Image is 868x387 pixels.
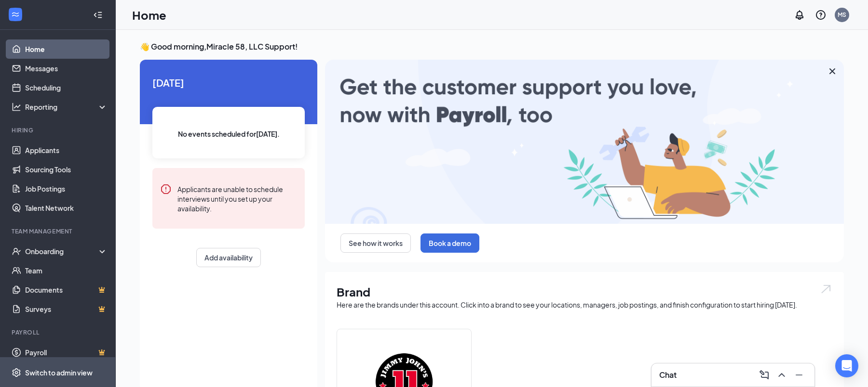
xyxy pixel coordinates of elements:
a: Home [25,39,108,59]
a: Messages [25,59,108,78]
svg: Notifications [794,9,805,21]
button: ComposeMessage [757,367,772,383]
a: Job Postings [25,179,108,198]
svg: ChevronUp [776,369,787,381]
button: Book a demo [420,233,479,253]
a: SurveysCrown [25,299,108,319]
div: Here are the brands under this account. Click into a brand to see your locations, managers, job p... [337,300,832,310]
div: Team Management [12,227,106,235]
span: [DATE] [152,75,305,90]
h1: Brand [337,284,832,300]
svg: Analysis [12,102,21,112]
div: MS [838,11,846,19]
button: See how it works [340,233,411,253]
a: Sourcing Tools [25,160,108,179]
a: Team [25,261,108,280]
svg: Collapse [93,10,103,20]
img: payroll-large.gif [325,60,844,224]
a: Talent Network [25,198,108,218]
svg: Settings [12,368,21,377]
div: Open Intercom Messenger [835,354,858,377]
div: Hiring [12,126,106,134]
a: Applicants [25,141,108,160]
h3: Chat [659,370,677,380]
img: open.6027fd2a22e1237b5b06.svg [820,284,832,295]
div: Switch to admin view [25,368,93,377]
svg: Error [160,183,172,195]
svg: Cross [827,65,838,77]
h1: Home [132,7,166,23]
svg: UserCheck [12,246,21,256]
button: Minimize [791,367,807,383]
svg: ComposeMessage [759,369,770,381]
h3: 👋 Good morning, Miracle 58, LLC Support ! [140,41,844,52]
svg: WorkstreamLogo [11,10,20,19]
span: No events scheduled for [DATE] . [178,129,280,139]
svg: Minimize [793,369,805,381]
div: Reporting [25,102,108,112]
div: Payroll [12,328,106,336]
button: Add availability [196,248,261,267]
a: Scheduling [25,78,108,97]
svg: QuestionInfo [815,9,827,21]
button: ChevronUp [774,367,789,383]
div: Applicants are unable to schedule interviews until you set up your availability. [177,183,297,213]
div: Onboarding [25,246,99,256]
a: PayrollCrown [25,343,108,362]
a: DocumentsCrown [25,280,108,299]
